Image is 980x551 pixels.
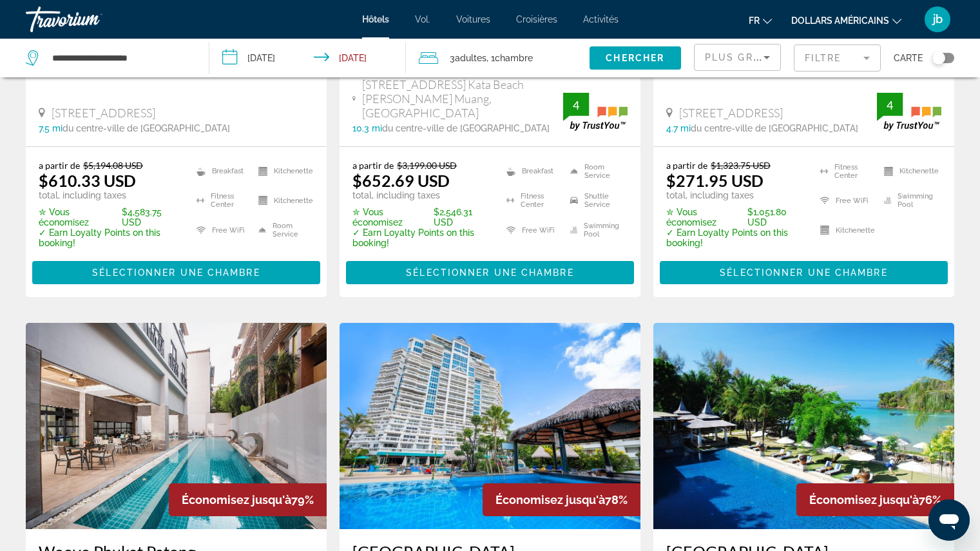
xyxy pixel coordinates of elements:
[406,267,573,278] span: Sélectionner une chambre
[679,106,783,120] span: [STREET_ADDRESS]
[691,123,858,133] span: du centre-ville de [GEOGRAPHIC_DATA]
[190,218,252,242] li: Free WiFi
[666,207,804,227] p: $1,051.80 USD
[483,483,640,516] div: 78%
[352,207,430,227] span: ✮ Vous économisez
[352,190,490,200] p: total, including taxes
[39,160,80,171] span: a partir de
[39,171,136,190] ins: $610.33 USD
[590,46,681,70] button: Chercher
[791,11,901,30] button: Changer de devise
[563,93,628,131] img: trustyou-badge.svg
[39,190,180,200] p: total, including taxes
[252,160,314,183] li: Kitchenette
[62,123,230,133] span: du centre-ville de [GEOGRAPHIC_DATA]
[340,323,640,529] img: Hotel image
[933,12,943,26] font: jb
[878,189,941,213] li: Swimming Pool
[190,189,252,213] li: Fitness Center
[406,39,590,77] button: Travelers: 3 adults, 0 children
[397,160,457,171] del: $3,199.00 USD
[52,106,155,120] span: [STREET_ADDRESS]
[182,493,291,507] span: Économisez jusqu'à
[382,123,550,133] span: du centre-ville de [GEOGRAPHIC_DATA]
[720,267,887,278] span: Sélectionner une chambre
[169,483,327,516] div: 79%
[32,264,320,278] a: Sélectionner une chambre
[456,14,490,24] a: Voitures
[660,261,948,284] button: Sélectionner une chambre
[564,160,628,183] li: Room Service
[26,3,155,36] a: Travorium
[564,189,628,213] li: Shuttle Service
[809,493,919,507] span: Économisez jusqu'à
[39,207,180,227] p: $4,583.75 USD
[660,264,948,278] a: Sélectionner une chambre
[666,227,804,248] p: ✓ Earn Loyalty Points on this booking!
[563,97,589,113] div: 4
[450,49,486,67] span: 3
[362,14,389,24] a: Hôtels
[653,323,954,529] img: Hotel image
[500,218,564,242] li: Free WiFi
[415,14,430,24] a: Vol.
[495,53,533,63] span: Chambre
[791,15,889,26] font: dollars américains
[32,261,320,284] button: Sélectionner une chambre
[252,189,314,213] li: Kitchenette
[666,207,744,227] span: ✮ Vous économisez
[516,14,557,24] a: Croisières
[666,123,691,133] span: 4.7 mi
[814,218,878,242] li: Kitchenette
[606,53,664,63] span: Chercher
[495,493,605,507] span: Économisez jusqu'à
[190,160,252,183] li: Breakfast
[352,227,490,248] p: ✓ Earn Loyalty Points on this booking!
[794,44,881,72] button: Filter
[877,93,941,131] img: trustyou-badge.svg
[352,123,382,133] span: 10.3 mi
[923,52,954,64] button: Toggle map
[705,52,859,63] span: Plus grandes économies
[39,123,62,133] span: 7.5 mi
[252,218,314,242] li: Room Service
[39,207,119,227] span: ✮ Vous économisez
[666,171,764,190] ins: $271.95 USD
[564,218,628,242] li: Swimming Pool
[486,49,533,67] span: , 1
[83,160,143,171] del: $5,194.08 USD
[39,227,180,248] p: ✓ Earn Loyalty Points on this booking!
[26,323,327,529] img: Hotel image
[352,171,450,190] ins: $652.69 USD
[796,483,954,516] div: 76%
[711,160,771,171] del: $1,323.75 USD
[583,14,619,24] a: Activités
[92,267,260,278] span: Sélectionner une chambre
[500,160,564,183] li: Breakfast
[346,261,634,284] button: Sélectionner une chambre
[878,160,941,183] li: Kitchenette
[814,160,878,183] li: Fitness Center
[749,15,760,26] font: fr
[455,53,486,63] span: Adultes
[877,97,903,113] div: 4
[749,11,772,30] button: Changer de langue
[346,264,634,278] a: Sélectionner une chambre
[814,189,878,213] li: Free WiFi
[352,160,394,171] span: a partir de
[705,50,770,65] mat-select: Sort by
[666,160,707,171] span: a partir de
[921,6,954,33] button: Menu utilisateur
[209,39,406,77] button: Check-in date: Dec 4, 2025 Check-out date: Dec 7, 2025
[352,207,490,227] p: $2,546.31 USD
[928,499,970,541] iframe: Bouton de lancement de la fenêtre de messagerie
[362,77,563,120] span: [STREET_ADDRESS] Kata Beach [PERSON_NAME] Muang, [GEOGRAPHIC_DATA]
